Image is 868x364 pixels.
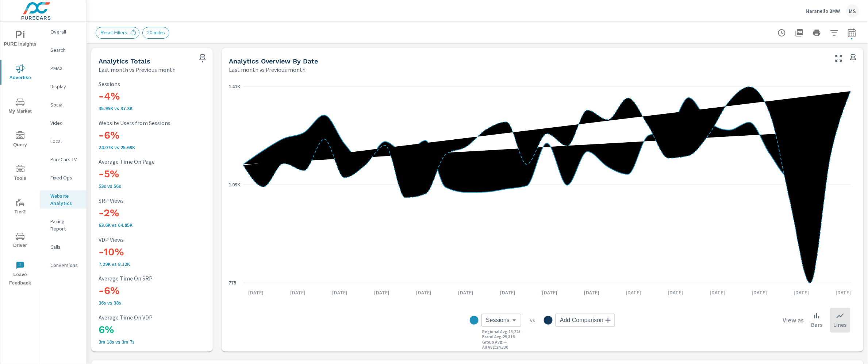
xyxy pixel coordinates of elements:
p: Group Avg : — [482,340,507,345]
div: Calls [40,241,87,252]
button: Make Fullscreen [833,53,845,64]
p: Website Users from Sessions [99,120,206,126]
span: My Market [3,98,38,116]
p: 53s vs 56s [99,183,206,189]
p: 35.95K vs 37.3K [99,105,206,111]
p: [DATE] [285,289,311,296]
p: [DATE] [831,289,856,296]
div: nav menu [0,22,40,290]
p: [DATE] [453,289,479,296]
h3: -5% [99,168,206,180]
span: Tools [3,165,38,183]
button: Apply Filters [827,26,842,40]
p: Sessions [99,81,206,87]
h5: Analytics Totals [99,57,150,65]
div: Video [40,117,87,128]
h3: -4% [99,90,206,102]
p: Search [50,46,81,54]
p: [DATE] [243,289,269,296]
p: 3m 18s vs 3m 7s [99,339,206,345]
p: [DATE] [411,289,437,296]
p: Social [50,101,81,108]
p: [DATE] [747,289,772,296]
h3: -2% [99,207,206,219]
div: Website Analytics [40,190,87,209]
div: PMAX [40,63,87,74]
p: Average Time On Page [99,158,206,165]
p: [DATE] [327,289,353,296]
button: Select Date Range [845,26,859,40]
div: Reset Filters [96,27,139,39]
p: Maranello BMW [806,8,840,14]
h3: -10% [99,246,206,258]
span: Add Comparison [560,317,603,324]
span: Reset Filters [96,30,131,35]
div: Pacing Report [40,216,87,234]
div: Fixed Ops [40,172,87,183]
span: Driver [3,232,38,250]
button: Print Report [810,26,824,40]
p: Pacing Report [50,218,81,232]
p: PureCars TV [50,156,81,163]
h6: View as [783,317,804,324]
text: 775 [229,280,236,286]
text: 1.41K [229,84,241,89]
p: Calls [50,243,81,251]
div: Conversions [40,260,87,271]
div: Search [40,44,87,55]
div: Sessions [481,314,521,327]
p: 24.07K vs 25.69K [99,144,206,150]
p: [DATE] [495,289,521,296]
h5: Analytics Overview By Date [229,57,318,65]
p: [DATE] [369,289,395,296]
div: PureCars TV [40,154,87,165]
div: Display [40,81,87,92]
p: Average Time On VDP [99,314,206,321]
p: Fixed Ops [50,174,81,181]
span: Save this to your personalized report [848,53,859,64]
p: Website Analytics [50,192,81,207]
span: Sessions [486,317,510,324]
p: Last month vs Previous month [99,65,176,74]
div: Local [40,136,87,147]
h3: -6% [99,284,206,297]
h3: 6% [99,324,206,336]
p: 36s vs 38s [99,300,206,306]
span: Leave Feedback [3,261,38,287]
p: 7,286 vs 8,117 [99,261,206,267]
p: PMAX [50,65,81,72]
p: Local [50,138,81,145]
p: Overall [50,28,81,35]
span: Tier2 [3,198,38,216]
p: [DATE] [621,289,646,296]
p: All Avg : 24,330 [482,345,508,350]
p: [DATE] [705,289,730,296]
div: MS [846,4,859,18]
p: 63,595 vs 64,847 [99,222,206,228]
p: SRP Views [99,197,206,204]
span: PURE Insights [3,31,38,49]
text: 1.09K [229,182,241,187]
p: Brand Avg : 29,316 [482,334,515,339]
p: Lines [834,320,847,329]
span: 20 miles [143,30,169,35]
h3: -6% [99,129,206,142]
span: Advertise [3,64,38,82]
p: Average Time On SRP [99,275,206,282]
p: VDP Views [99,236,206,243]
p: [DATE] [663,289,688,296]
button: "Export Report to PDF" [792,26,807,40]
div: Add Comparison [556,314,615,327]
span: Query [3,131,38,149]
p: [DATE] [537,289,562,296]
p: Bars [811,320,823,329]
div: Overall [40,26,87,37]
p: vs [521,317,544,324]
p: Display [50,83,81,90]
div: Social [40,99,87,110]
p: Conversions [50,262,81,269]
p: [DATE] [579,289,604,296]
p: [DATE] [789,289,814,296]
p: Last month vs Previous month [229,65,306,74]
p: Regional Avg : 15,225 [482,329,521,334]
